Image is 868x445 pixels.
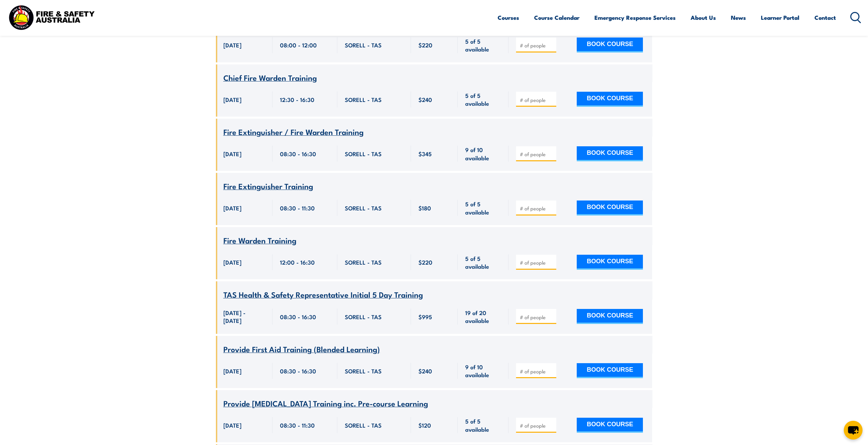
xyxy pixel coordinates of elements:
[594,9,676,27] a: Emergency Response Services
[280,95,314,103] span: 12:30 - 16:30
[520,422,554,429] input: # of people
[761,9,799,27] a: Learner Portal
[223,95,241,103] span: [DATE]
[418,95,432,103] span: $240
[223,126,364,137] span: Fire Extinguisher / Fire Warden Training
[345,204,382,212] span: SORELL - TAS
[814,9,836,27] a: Contact
[223,309,265,325] span: [DATE] - [DATE]
[280,258,315,266] span: 12:00 - 16:30
[465,363,501,379] span: 9 of 10 available
[223,367,241,375] span: [DATE]
[844,421,863,440] button: chat-button
[345,150,382,158] span: SORELL - TAS
[577,363,643,378] button: BOOK COURSE
[418,421,431,429] span: $120
[465,146,501,162] span: 9 of 10 available
[280,204,315,212] span: 08:30 - 11:30
[418,258,432,266] span: $220
[577,92,643,107] button: BOOK COURSE
[465,37,501,53] span: 5 of 5 available
[577,418,643,433] button: BOOK COURSE
[223,182,313,191] a: Fire Extinguisher Training
[223,288,423,300] span: TAS Health & Safety Representative Initial 5 Day Training
[345,258,382,266] span: SORELL - TAS
[345,421,382,429] span: SORELL - TAS
[418,204,431,212] span: $180
[465,200,501,216] span: 5 of 5 available
[577,146,643,161] button: BOOK COURSE
[465,309,501,325] span: 19 of 20 available
[465,254,501,270] span: 5 of 5 available
[345,41,382,49] span: SORELL - TAS
[498,9,519,27] a: Courses
[223,236,296,245] a: Fire Warden Training
[418,150,432,158] span: $345
[577,201,643,216] button: BOOK COURSE
[520,42,554,49] input: # of people
[223,258,241,266] span: [DATE]
[345,313,382,321] span: SORELL - TAS
[418,313,432,321] span: $995
[223,128,364,136] a: Fire Extinguisher / Fire Warden Training
[520,97,554,103] input: # of people
[520,314,554,321] input: # of people
[223,41,241,49] span: [DATE]
[223,397,428,409] span: Provide [MEDICAL_DATA] Training inc. Pre-course Learning
[465,417,501,433] span: 5 of 5 available
[577,309,643,324] button: BOOK COURSE
[223,234,296,246] span: Fire Warden Training
[280,367,316,375] span: 08:30 - 16:30
[465,91,501,107] span: 5 of 5 available
[691,9,716,27] a: About Us
[418,41,432,49] span: $220
[280,421,315,429] span: 08:30 - 11:30
[280,41,317,49] span: 08:00 - 12:00
[520,205,554,212] input: # of people
[223,180,313,192] span: Fire Extinguisher Training
[520,368,554,375] input: # of people
[223,72,317,83] span: Chief Fire Warden Training
[280,313,316,321] span: 08:30 - 16:30
[223,150,241,158] span: [DATE]
[223,399,428,408] a: Provide [MEDICAL_DATA] Training inc. Pre-course Learning
[418,367,432,375] span: $240
[280,150,316,158] span: 08:30 - 16:30
[577,255,643,270] button: BOOK COURSE
[223,345,380,354] a: Provide First Aid Training (Blended Learning)
[520,259,554,266] input: # of people
[223,343,380,355] span: Provide First Aid Training (Blended Learning)
[520,151,554,158] input: # of people
[223,74,317,82] a: Chief Fire Warden Training
[223,291,423,299] a: TAS Health & Safety Representative Initial 5 Day Training
[577,38,643,53] button: BOOK COURSE
[731,9,746,27] a: News
[345,367,382,375] span: SORELL - TAS
[345,95,382,103] span: SORELL - TAS
[223,421,241,429] span: [DATE]
[223,204,241,212] span: [DATE]
[534,9,579,27] a: Course Calendar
